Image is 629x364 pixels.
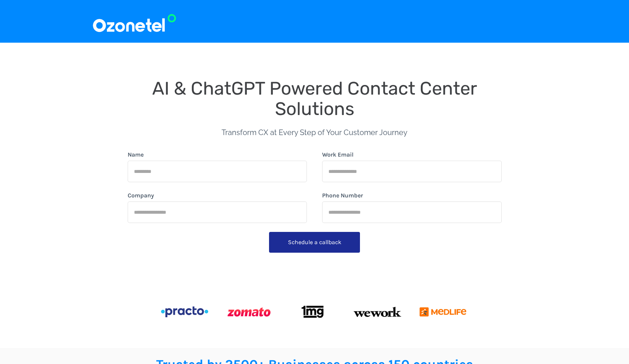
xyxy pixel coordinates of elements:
[269,232,360,253] button: Schedule a callback
[322,191,363,200] label: Phone Number
[128,150,144,159] label: Name
[128,191,154,200] label: Company
[322,150,354,159] label: Work Email
[128,150,502,256] form: form
[152,78,482,119] span: AI & ChatGPT Powered Contact Center Solutions
[222,128,407,137] span: Transform CX at Every Step of Your Customer Journey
